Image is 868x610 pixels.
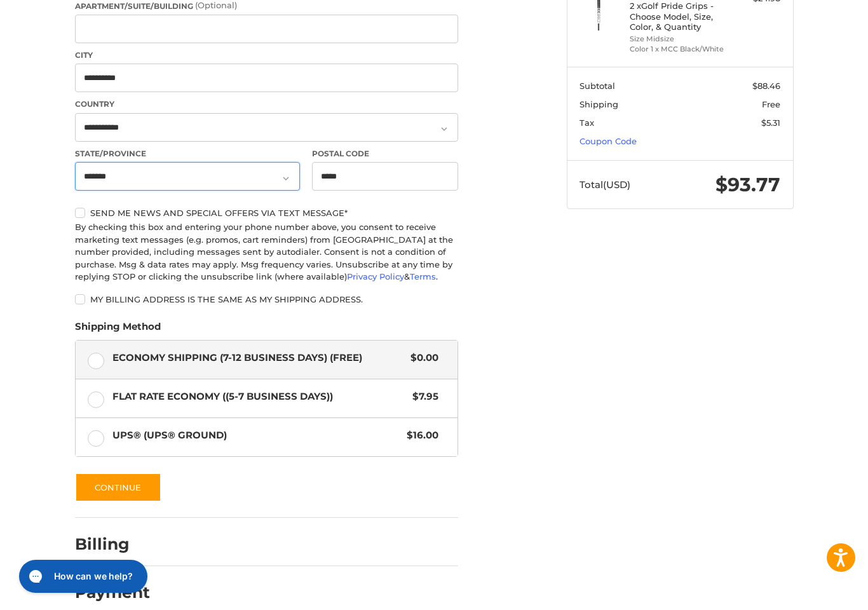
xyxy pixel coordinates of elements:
span: Subtotal [580,81,615,91]
div: By checking this box and entering your phone number above, you consent to receive marketing text ... [75,221,458,283]
span: $7.95 [407,390,439,404]
span: $0.00 [405,351,439,365]
label: Postal Code [312,148,458,159]
legend: Shipping Method [75,320,161,340]
span: $16.00 [401,428,439,443]
span: Shipping [580,99,618,109]
a: Terms [410,271,436,281]
span: Total (USD) [580,179,630,191]
li: Size Midsize [630,34,727,44]
span: $93.77 [715,173,780,196]
span: $88.46 [752,81,780,91]
label: My billing address is the same as my shipping address. [75,294,458,304]
a: Coupon Code [580,136,637,146]
h2: Billing [75,534,149,554]
span: UPS® (UPS® Ground) [112,428,401,443]
label: Send me news and special offers via text message* [75,208,458,218]
label: Country [75,98,458,110]
span: Free [762,99,780,109]
span: Flat Rate Economy ((5-7 Business Days)) [112,390,407,404]
a: Privacy Policy [347,271,404,281]
span: Economy Shipping (7-12 Business Days) (Free) [112,351,405,365]
label: State/Province [75,148,300,159]
iframe: Gorgias live chat messenger [13,555,151,597]
h4: 2 x Golf Pride Grips - Choose Model, Size, Color, & Quantity [630,1,727,32]
li: Color 1 x MCC Black/White [630,44,727,55]
span: Tax [580,118,594,128]
span: $5.31 [761,118,780,128]
button: Continue [75,473,161,502]
label: City [75,50,458,61]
